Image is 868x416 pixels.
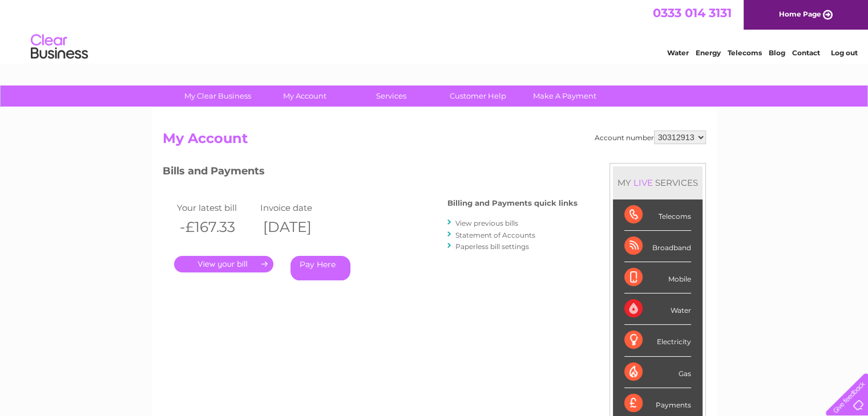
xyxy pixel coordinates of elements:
[344,85,438,107] a: Services
[769,48,785,57] a: Blog
[624,357,691,388] div: Gas
[30,30,88,64] img: logo.png
[257,215,341,239] th: [DATE]
[696,48,721,57] a: Energy
[447,199,578,207] h4: Billing and Payments quick links
[631,177,655,188] div: LIVE
[728,48,762,57] a: Telecoms
[624,231,691,262] div: Broadband
[518,85,612,107] a: Make A Payment
[165,6,704,55] div: Clear Business is a trading name of Verastar Limited (registered in [GEOGRAPHIC_DATA] No. 3667643...
[624,325,691,356] div: Electricity
[171,85,265,107] a: My Clear Business
[174,215,257,239] th: -£167.33
[174,200,257,215] td: Your latest bill
[257,85,352,107] a: My Account
[595,130,706,144] div: Account number
[830,48,857,57] a: Log out
[257,200,341,215] td: Invoice date
[290,256,350,280] a: Pay Here
[174,256,273,272] a: .
[653,6,732,20] a: 0333 014 3131
[624,262,691,293] div: Mobile
[163,163,578,183] h3: Bills and Payments
[455,242,529,251] a: Paperless bill settings
[624,293,691,325] div: Water
[455,231,535,239] a: Statement of Accounts
[431,85,525,107] a: Customer Help
[613,166,703,199] div: MY SERVICES
[455,219,518,227] a: View previous bills
[624,199,691,231] div: Telecoms
[792,48,820,57] a: Contact
[163,130,706,152] h2: My Account
[667,48,689,57] a: Water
